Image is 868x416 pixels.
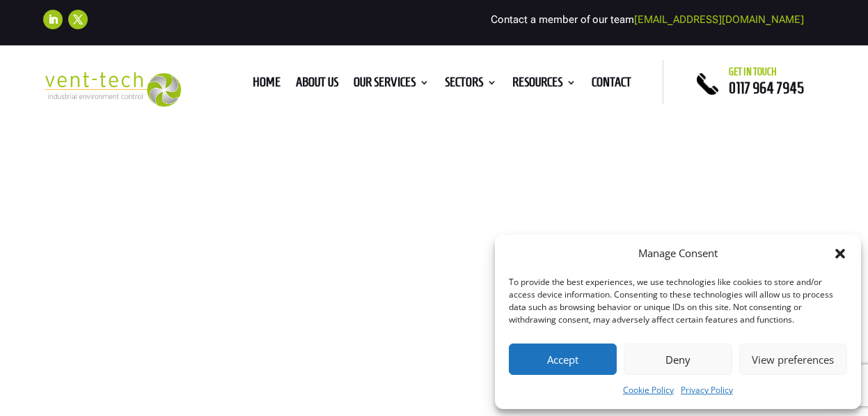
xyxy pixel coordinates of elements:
div: Manage Consent [638,245,718,262]
div: Close dialog [833,247,847,261]
a: Our Services [354,77,429,93]
a: Contact [592,77,631,93]
a: Follow on X [68,10,88,29]
a: [EMAIL_ADDRESS][DOMAIN_NAME] [634,13,804,26]
button: View preferences [739,344,847,375]
span: Get in touch [729,66,777,77]
a: Cookie Policy [623,382,674,399]
button: Accept [509,344,617,375]
img: 2023-09-27T08_35_16.549ZVENT-TECH---Clear-background [43,72,181,107]
a: Follow on LinkedIn [43,10,63,29]
a: 0117 964 7945 [729,79,804,96]
a: Home [253,77,281,93]
button: Deny [624,344,732,375]
a: Resources [512,77,576,93]
span: Contact a member of our team [491,13,804,26]
a: Privacy Policy [681,382,733,399]
div: To provide the best experiences, we use technologies like cookies to store and/or access device i... [509,276,846,326]
a: Sectors [445,77,497,93]
a: About us [296,77,338,93]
